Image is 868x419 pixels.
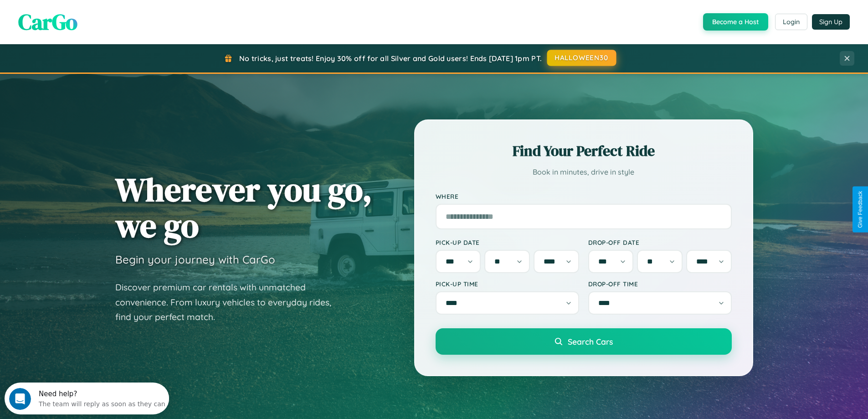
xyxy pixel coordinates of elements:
[18,7,77,37] span: CarGo
[588,280,732,288] label: Drop-off Time
[115,171,372,243] h1: Wherever you go, we go
[436,280,579,288] label: Pick-up Time
[115,253,275,266] h3: Begin your journey with CarGo
[775,14,807,30] button: Login
[568,336,613,347] span: Search Cars
[812,14,850,30] button: Sign Up
[436,238,579,246] label: Pick-up Date
[436,166,732,179] p: Book in minutes, drive in style
[5,383,169,414] iframe: Intercom live chat discovery launcher
[239,54,542,63] span: No tricks, just treats! Enjoy 30% off for all Silver and Gold users! Ends [DATE] 1pm PT.
[4,4,169,29] div: Open Intercom Messenger
[436,141,732,161] h2: Find Your Perfect Ride
[34,8,161,15] div: Need help?
[547,50,616,66] button: HALLOWEEN30
[115,280,343,325] p: Discover premium car rentals with unmatched convenience. From luxury vehicles to everyday rides, ...
[436,192,732,200] label: Where
[9,388,31,410] iframe: Intercom live chat
[34,15,161,25] div: The team will reply as soon as they can
[857,191,863,228] div: Give Feedback
[436,328,732,355] button: Search Cars
[703,13,768,31] button: Become a Host
[588,238,732,246] label: Drop-off Date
